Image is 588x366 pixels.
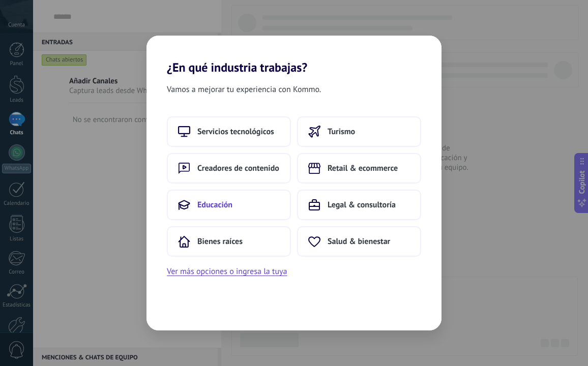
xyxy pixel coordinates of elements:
[297,116,421,147] button: Turismo
[167,83,321,96] span: Vamos a mejorar tu experiencia con Kommo.
[197,200,232,210] span: Educación
[197,163,279,173] span: Creadores de contenido
[197,236,243,247] span: Bienes raíces
[297,153,421,184] button: Retail & ecommerce
[328,200,396,210] span: Legal & consultoría
[167,265,287,278] button: Ver más opciones o ingresa la tuya
[197,127,274,137] span: Servicios tecnológicos
[167,226,291,257] button: Bienes raíces
[297,190,421,220] button: Legal & consultoría
[297,226,421,257] button: Salud & bienestar
[167,153,291,184] button: Creadores de contenido
[167,190,291,220] button: Educación
[328,163,398,173] span: Retail & ecommerce
[167,116,291,147] button: Servicios tecnológicos
[328,236,390,247] span: Salud & bienestar
[328,127,355,137] span: Turismo
[146,36,442,75] h2: ¿En qué industria trabajas?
